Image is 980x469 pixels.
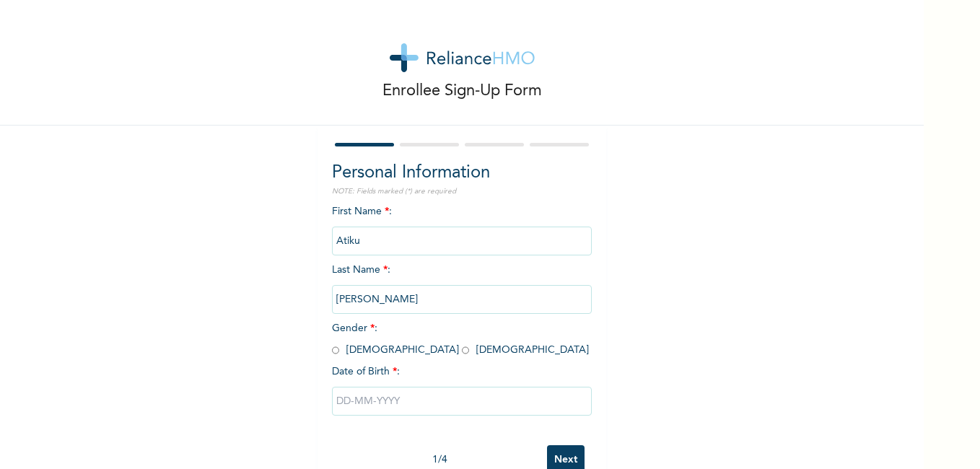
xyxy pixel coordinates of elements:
span: Gender : [DEMOGRAPHIC_DATA] [DEMOGRAPHIC_DATA] [332,323,589,355]
div: 1 / 4 [332,452,547,468]
input: Enter your first name [332,227,592,255]
p: Enrollee Sign-Up Form [382,79,542,103]
span: Date of Birth : [332,364,400,380]
img: logo [390,43,535,72]
input: Enter your last name [332,285,592,314]
input: DD-MM-YYYY [332,387,592,416]
p: NOTE: Fields marked (*) are required [332,186,592,197]
span: First Name : [332,206,592,246]
h2: Personal Information [332,160,592,186]
span: Last Name : [332,265,592,304]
